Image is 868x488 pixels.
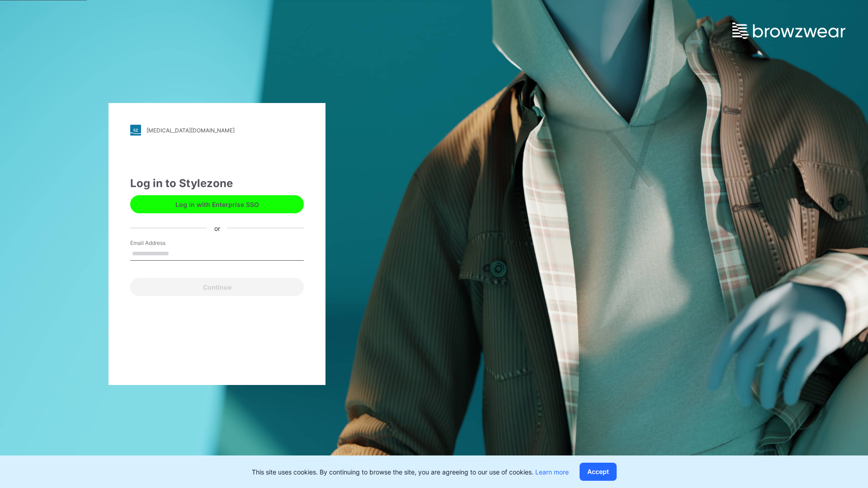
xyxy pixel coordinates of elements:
[580,463,617,481] button: Accept
[130,125,304,136] a: [MEDICAL_DATA][DOMAIN_NAME]
[130,125,141,136] img: stylezone-logo.562084cfcfab977791bfbf7441f1a819.svg
[146,127,235,134] div: [MEDICAL_DATA][DOMAIN_NAME]
[130,175,304,192] div: Log in to Stylezone
[252,467,569,477] p: This site uses cookies. By continuing to browse the site, you are agreeing to our use of cookies.
[130,195,304,213] button: Log in with Enterprise SSO
[130,239,193,247] label: Email Address
[207,223,227,233] div: or
[535,468,569,476] a: Learn more
[732,23,845,39] img: browzwear-logo.e42bd6dac1945053ebaf764b6aa21510.svg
